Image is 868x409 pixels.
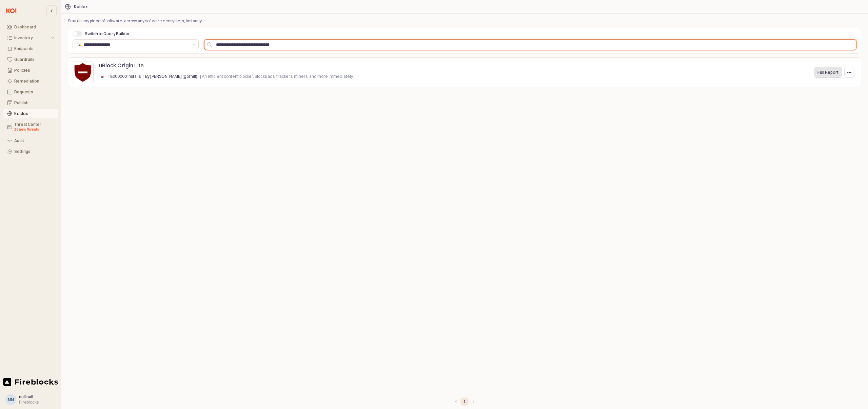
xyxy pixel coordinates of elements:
[99,61,806,69] p: uBlock Origin Lite
[74,4,87,9] div: Koidex
[68,397,861,406] nav: Pagination
[3,98,58,108] button: Publish
[14,36,50,40] div: Inventory
[817,70,839,75] p: Full Report
[3,109,58,118] button: Koidex
[14,127,54,132] div: 26 new threats
[5,394,16,405] button: nn
[143,73,197,79] p: | By [PERSON_NAME] (gorhill)
[14,90,54,94] div: Requests
[14,111,54,116] div: Koidex
[14,68,54,73] div: Policies
[14,57,54,62] div: Guardrails
[3,55,58,64] button: Guardrails
[14,79,54,84] div: Remediation
[3,136,58,145] button: Audit
[190,40,198,50] button: הצג הצעות
[108,73,141,79] p: | 8000000 installs
[460,397,469,406] button: Page 1
[14,100,54,105] div: Publish
[19,394,33,399] span: null null
[814,67,842,78] button: Full Report
[14,25,54,29] div: Dashboard
[3,120,58,135] button: Threat Center
[3,76,58,86] button: Remediation
[3,66,58,75] button: Policies
[3,22,58,32] button: Dashboard
[3,33,58,43] button: Inventory
[3,147,58,156] button: Settings
[85,31,130,36] span: Switch to Query Builder
[19,400,39,405] div: Fireblocks
[8,396,14,403] div: nn
[14,46,54,51] div: Endpoints
[14,122,54,132] div: Threat Center
[14,149,54,154] div: Settings
[3,44,58,53] button: Endpoints
[68,18,297,24] p: Search any piece of software, across any software ecosystem, instantly.
[14,138,54,143] div: Audit
[200,73,356,79] p: | An efficient content blocker. Blocks ads, trackers, miners, and more immediately...
[3,87,58,97] button: Requests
